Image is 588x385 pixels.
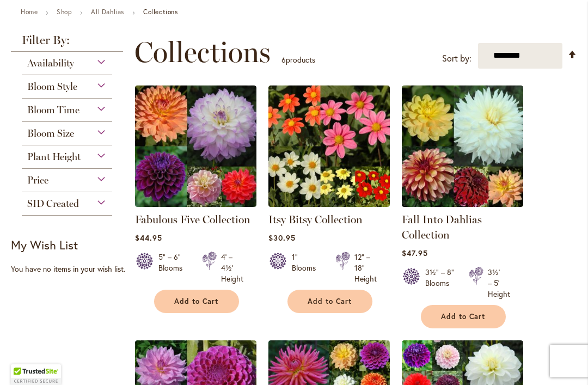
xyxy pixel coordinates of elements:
[268,199,390,209] a: Itsy Bitsy Collection
[27,81,77,93] span: Bloom Style
[488,267,510,300] div: 3½' – 5' Height
[11,264,129,274] div: You have no items in your wish list.
[27,57,74,69] span: Availability
[308,297,352,306] span: Add to Cart
[221,252,243,284] div: 4' – 4½' Height
[268,85,390,207] img: Itsy Bitsy Collection
[174,297,219,306] span: Add to Cart
[287,290,372,313] button: Add to Cart
[27,127,74,139] span: Bloom Size
[421,305,506,328] button: Add to Cart
[27,104,79,116] span: Bloom Time
[91,8,124,16] a: All Dahlias
[158,252,189,284] div: 5" – 6" Blooms
[27,198,79,210] span: SID Created
[402,248,428,258] span: $47.95
[402,213,482,241] a: Fall Into Dahlias Collection
[135,233,162,243] span: $44.95
[268,233,296,243] span: $30.95
[57,8,72,16] a: Shop
[21,8,38,16] a: Home
[135,213,250,226] a: Fabulous Five Collection
[425,267,456,300] div: 3½" – 8" Blooms
[11,34,123,52] strong: Filter By:
[134,36,271,69] span: Collections
[354,252,377,284] div: 12" – 18" Height
[402,85,523,207] img: Fall Into Dahlias Collection
[281,51,315,69] p: products
[143,8,178,16] strong: Collections
[27,151,81,163] span: Plant Height
[27,174,48,186] span: Price
[292,252,322,284] div: 1" Blooms
[11,237,78,253] strong: My Wish List
[268,213,363,226] a: Itsy Bitsy Collection
[402,199,523,209] a: Fall Into Dahlias Collection
[8,346,39,377] iframe: Launch Accessibility Center
[441,312,486,321] span: Add to Cart
[442,48,471,69] label: Sort by:
[135,85,256,207] img: Fabulous Five Collection
[135,199,256,209] a: Fabulous Five Collection
[281,54,286,65] span: 6
[154,290,239,313] button: Add to Cart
